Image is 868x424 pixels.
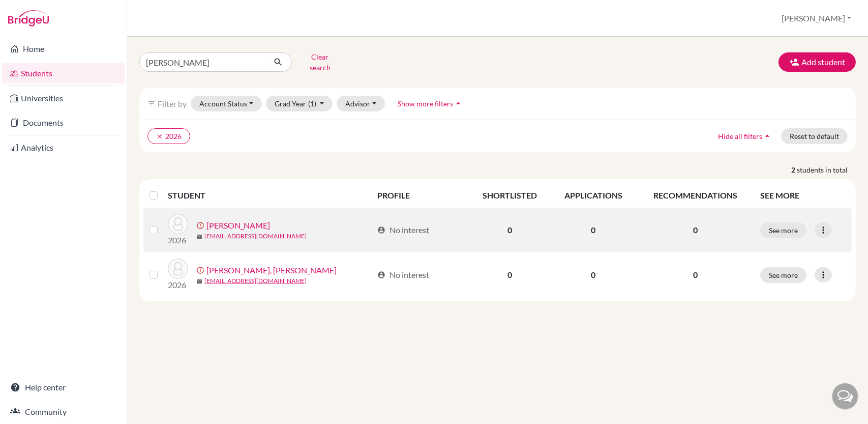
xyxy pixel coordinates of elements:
[158,99,187,108] span: Filter by
[791,164,797,175] strong: 2
[2,63,125,83] a: Students
[642,224,748,236] p: 0
[196,266,206,274] span: error_outline
[636,183,754,208] th: RECOMMENDATIONS
[779,52,856,72] button: Add student
[389,96,472,111] button: Show more filtersarrow_drop_up
[147,128,190,144] button: clear2026
[469,183,550,208] th: SHORTLISTED
[709,128,781,144] button: Hide all filtersarrow_drop_up
[2,39,125,59] a: Home
[2,137,125,158] a: Analytics
[2,112,125,133] a: Documents
[642,269,748,281] p: 0
[168,183,371,208] th: STUDENT
[191,96,262,111] button: Account Status
[762,131,772,141] i: arrow_drop_up
[204,276,307,286] a: [EMAIL_ADDRESS][DOMAIN_NAME]
[550,252,636,297] td: 0
[23,7,44,16] span: Help
[168,259,188,279] img: Manais, Jaiveer Singh
[781,128,848,144] button: Reset to default
[550,208,636,252] td: 0
[398,99,453,108] span: Show more filters
[377,269,429,281] div: No interest
[206,264,337,276] a: [PERSON_NAME], [PERSON_NAME]
[453,98,463,108] i: arrow_drop_up
[8,10,49,26] img: Bridge-U
[196,234,202,240] span: mail
[371,183,469,208] th: PROFILE
[2,377,125,398] a: Help center
[797,164,856,175] span: students in total
[754,183,852,208] th: SEE MORE
[196,278,202,285] span: mail
[266,96,333,111] button: Grad Year(1)
[718,132,762,140] span: Hide all filters
[2,88,125,108] a: Universities
[760,267,806,283] button: See more
[377,271,385,279] span: account_circle
[168,279,188,291] p: 2026
[337,96,385,111] button: Advisor
[469,208,550,252] td: 0
[168,214,188,234] img: Makkar, Jaiveer
[168,234,188,246] p: 2026
[469,252,550,297] td: 0
[2,402,125,422] a: Community
[760,222,806,238] button: See more
[156,133,163,140] i: clear
[204,232,307,241] a: [EMAIL_ADDRESS][DOMAIN_NAME]
[308,99,316,108] span: (1)
[550,183,636,208] th: APPLICATIONS
[377,226,385,234] span: account_circle
[139,52,265,72] input: Find student by name...
[206,219,270,232] a: [PERSON_NAME]
[777,9,856,28] button: [PERSON_NAME]
[377,224,429,236] div: No interest
[147,99,156,107] i: filter_list
[292,49,348,75] button: Clear search
[196,221,206,230] span: error_outline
